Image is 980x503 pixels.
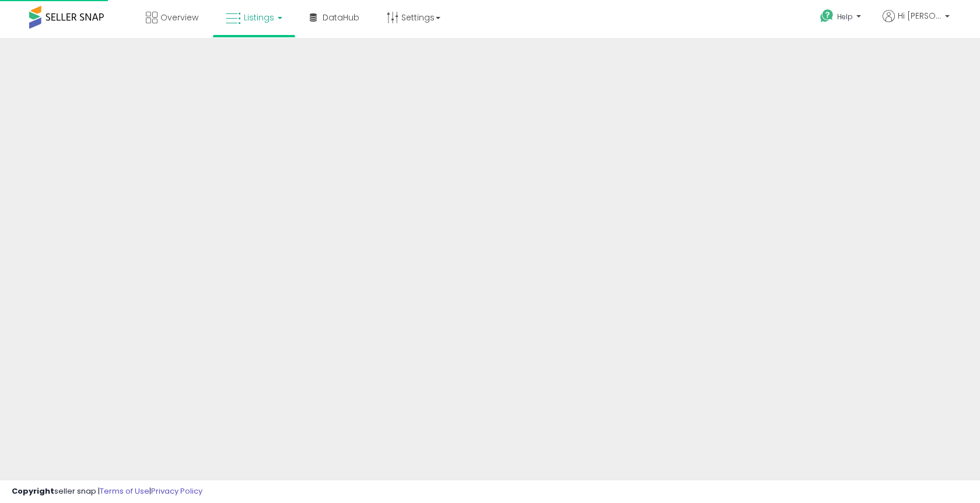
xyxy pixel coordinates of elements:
[820,9,834,23] i: Get Help
[883,10,950,36] a: Hi [PERSON_NAME]
[160,12,198,23] span: Overview
[244,12,274,23] span: Listings
[837,12,853,22] span: Help
[323,12,359,23] span: DataHub
[898,10,942,22] span: Hi [PERSON_NAME]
